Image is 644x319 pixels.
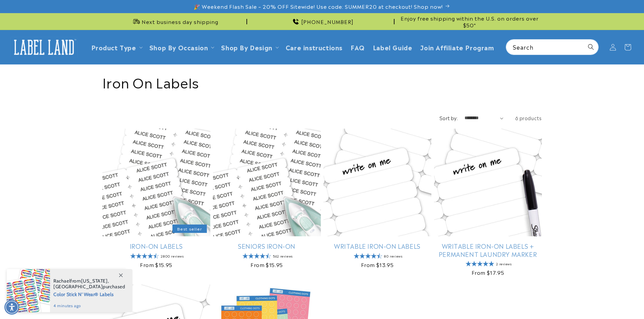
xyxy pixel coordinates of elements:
span: Join Affiliate Program [420,43,494,51]
span: Care instructions [286,43,342,51]
a: Label Guide [369,39,416,55]
a: Label Land [8,34,80,60]
summary: Shop By Occasion [145,39,217,55]
a: Writable Iron-On Labels + Permanent Laundry Marker [434,242,542,258]
summary: Product Type [87,39,145,55]
span: Label Guide [373,43,412,51]
label: Sort by: [439,114,458,121]
span: [PHONE_NUMBER] [301,18,354,25]
span: 6 products [515,114,542,121]
span: Shop By Occasion [149,43,208,51]
a: Seniors Iron-On [213,242,321,250]
a: Product Type [91,43,136,52]
a: Join Affiliate Program [416,39,498,55]
span: [US_STATE] [81,278,108,284]
div: Announcement [397,13,542,30]
span: FAQ [351,43,365,51]
a: Iron-On Labels [102,242,210,250]
summary: Shop By Design [217,39,281,55]
button: Search [583,39,598,54]
div: Accessibility Menu [4,300,19,315]
img: Label Land [10,37,78,58]
span: Next business day shipping [142,18,218,25]
span: Rachael [53,278,70,284]
span: [GEOGRAPHIC_DATA] [53,284,103,290]
a: Care instructions [282,39,347,55]
a: Writable Iron-On Labels [324,242,431,250]
h1: Iron On Labels [102,73,542,90]
span: Enjoy free shipping within the U.S. on orders over $50* [397,15,542,28]
a: FAQ [347,39,369,55]
div: Announcement [250,13,395,30]
a: Shop By Design [221,43,272,52]
span: from , purchased [53,278,125,290]
span: 🎉 Weekend Flash Sale – 20% OFF Sitewide! Use code: SUMMER20 at checkout! Shop now! [194,3,443,10]
iframe: Gorgias live chat messenger [576,290,637,312]
div: Announcement [102,13,247,30]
